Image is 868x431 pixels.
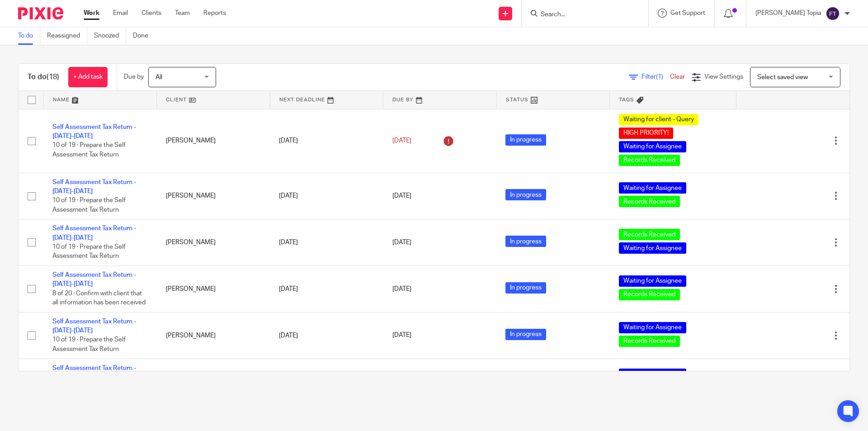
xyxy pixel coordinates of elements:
[157,173,270,219] td: [PERSON_NAME]
[619,114,698,125] span: Waiting for client - Query
[505,236,546,247] span: In progress
[392,286,411,292] span: [DATE]
[47,73,59,81] span: (18)
[157,219,270,266] td: [PERSON_NAME]
[619,196,680,207] span: Records Received
[826,6,840,21] img: svg%3E
[52,124,136,139] a: Self Assessment Tax Return - [DATE]-[DATE]
[52,244,126,260] span: 10 of 19 · Prepare the Self Assessment Tax Return
[47,27,87,45] a: Reassigned
[270,266,383,313] td: [DATE]
[113,9,128,18] a: Email
[94,27,126,45] a: Snoozed
[392,332,411,339] span: [DATE]
[18,27,40,45] a: To do
[619,322,686,333] span: Waiting for Assignee
[619,182,686,194] span: Waiting for Assignee
[619,128,673,139] span: HIGH PRIORITY!
[157,266,270,313] td: [PERSON_NAME]
[175,9,190,18] a: Team
[52,197,126,213] span: 10 of 19 · Prepare the Self Assessment Tax Return
[619,369,686,380] span: Waiting for Assignee
[540,11,621,19] input: Search
[84,9,99,18] a: Work
[203,9,226,18] a: Reports
[270,219,383,266] td: [DATE]
[52,142,126,158] span: 10 of 19 · Prepare the Self Assessment Tax Return
[270,109,383,173] td: [DATE]
[505,282,546,294] span: In progress
[505,329,546,340] span: In progress
[619,155,680,166] span: Records Received
[18,7,63,19] img: Pixie
[755,9,821,18] p: [PERSON_NAME] Topia
[142,9,161,18] a: Clients
[52,318,136,334] a: Self Assessment Tax Return - [DATE]-[DATE]
[52,337,126,353] span: 10 of 19 · Prepare the Self Assessment Tax Return
[642,74,670,80] span: Filter
[619,229,680,240] span: Records Received
[270,312,383,359] td: [DATE]
[52,179,136,194] a: Self Assessment Tax Return - [DATE]-[DATE]
[52,225,136,241] a: Self Assessment Tax Return - [DATE]-[DATE]
[670,10,705,16] span: Get Support
[619,275,686,287] span: Waiting for Assignee
[157,359,270,405] td: [PERSON_NAME]
[619,242,686,254] span: Waiting for Assignee
[270,359,383,405] td: [DATE]
[52,272,136,287] a: Self Assessment Tax Return - [DATE]-[DATE]
[505,189,546,200] span: In progress
[157,109,270,173] td: [PERSON_NAME]
[757,74,808,81] span: Select saved view
[619,336,680,347] span: Records Received
[619,289,680,300] span: Records Received
[392,193,411,199] span: [DATE]
[704,74,743,80] span: View Settings
[392,137,411,144] span: [DATE]
[52,365,136,380] a: Self Assessment Tax Return - [DATE]-[DATE]
[392,239,411,246] span: [DATE]
[670,74,685,80] a: Clear
[52,290,146,306] span: 8 of 20 · Confirm with client that all information has been received
[68,67,108,87] a: + Add task
[619,141,686,152] span: Waiting for Assignee
[656,74,663,80] span: (1)
[270,173,383,219] td: [DATE]
[156,74,162,81] span: All
[133,27,155,45] a: Done
[505,134,546,146] span: In progress
[619,97,634,102] span: Tags
[124,72,144,81] p: Due by
[157,312,270,359] td: [PERSON_NAME]
[28,72,59,82] h1: To do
